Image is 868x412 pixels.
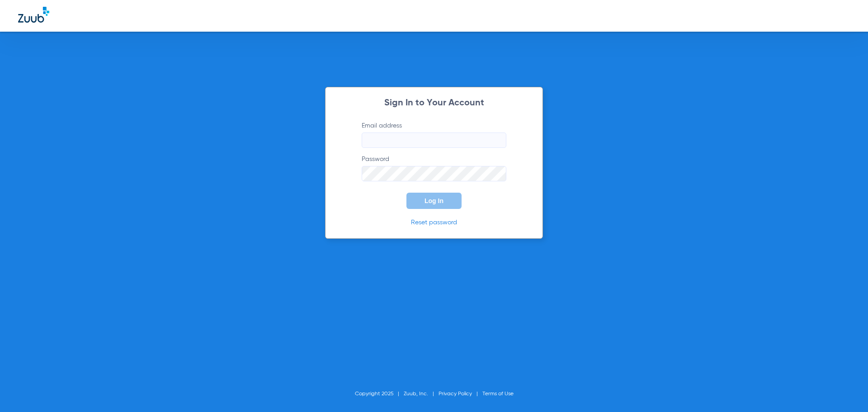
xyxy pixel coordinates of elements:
input: Email address [362,133,506,148]
button: Log In [406,193,462,209]
a: Reset password [411,219,457,226]
li: Zuub, Inc. [404,389,439,398]
a: Terms of Use [482,391,514,397]
span: Log In [425,197,443,204]
input: Password [362,166,506,181]
li: Copyright 2025 [355,389,404,398]
label: Password [362,155,506,181]
h2: Sign In to Your Account [348,99,520,108]
label: Email address [362,121,506,148]
a: Privacy Policy [439,391,472,397]
img: Zuub Logo [18,7,49,23]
